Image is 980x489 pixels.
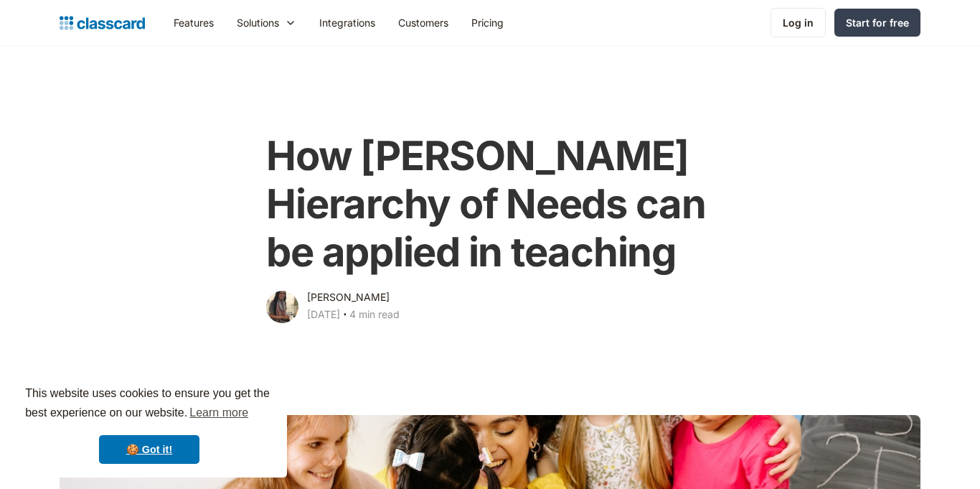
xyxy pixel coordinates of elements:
div: Solutions [237,15,279,30]
div: Solutions [225,6,308,39]
div: [DATE] [307,306,340,323]
div: Start for free [846,15,909,30]
a: learn more about cookies [187,402,250,424]
a: Features [162,6,225,39]
div: Log in [783,15,814,30]
div: ‧ [340,306,349,326]
a: Customers [387,6,460,39]
a: Log in [771,8,826,37]
a: dismiss cookie message [99,435,199,464]
div: [PERSON_NAME] [307,289,390,306]
a: Integrations [308,6,387,39]
div: cookieconsent [11,371,287,478]
a: Pricing [460,6,515,39]
h1: How [PERSON_NAME] Hierarchy of Needs can be applied in teaching [266,132,713,277]
div: 4 min read [349,306,400,323]
span: This website uses cookies to ensure you get the best experience on our website. [25,385,273,424]
a: home [60,13,145,33]
a: Start for free [834,9,920,37]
